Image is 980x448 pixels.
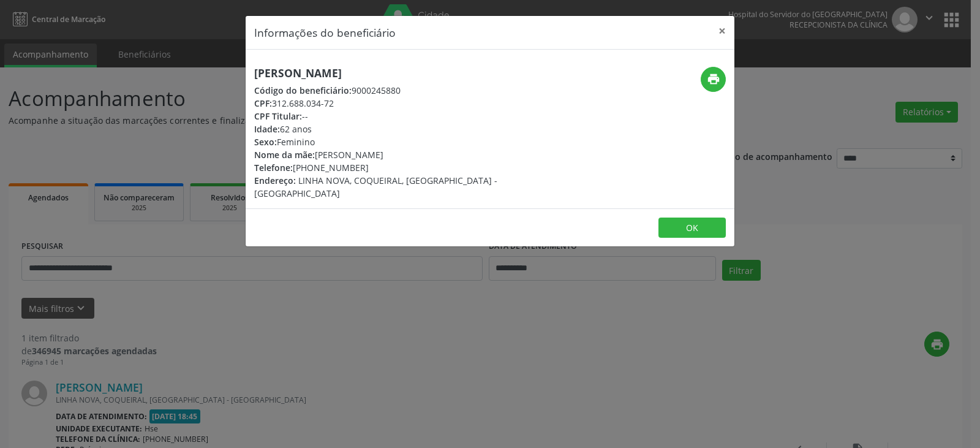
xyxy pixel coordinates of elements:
[707,72,720,86] i: print
[254,148,563,161] div: [PERSON_NAME]
[254,123,280,135] span: Idade:
[254,136,277,148] span: Sexo:
[254,175,497,199] span: LINHA NOVA, COQUEIRAL, [GEOGRAPHIC_DATA] - [GEOGRAPHIC_DATA]
[254,110,302,122] span: CPF Titular:
[254,25,396,40] h5: Informações do beneficiário
[254,85,352,96] span: Código do beneficiário:
[254,135,563,148] div: Feminino
[254,97,563,110] div: 312.688.034-72
[254,97,272,109] span: CPF:
[658,218,726,238] button: OK
[254,123,563,135] div: 62 anos
[254,84,563,97] div: 9000245880
[254,67,563,80] h5: [PERSON_NAME]
[254,149,315,161] span: Nome da mãe:
[254,161,563,174] div: [PHONE_NUMBER]
[701,67,726,92] button: print
[254,162,293,173] span: Telefone:
[710,16,734,46] button: Close
[254,110,563,123] div: --
[254,175,296,186] span: Endereço:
